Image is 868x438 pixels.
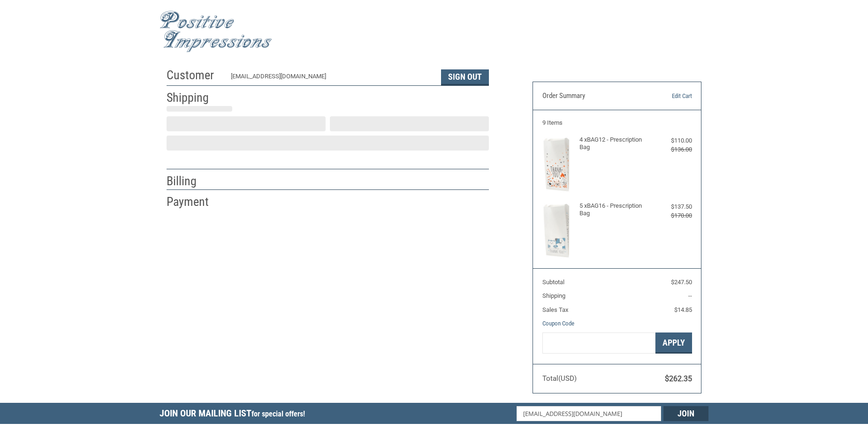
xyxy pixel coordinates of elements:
[231,72,432,85] div: [EMAIL_ADDRESS][DOMAIN_NAME]
[542,320,574,327] a: Coupon Code
[542,374,577,383] span: Total (USD)
[542,119,692,127] h3: 9 Items
[579,136,652,151] h4: 4 x BAG12 - Prescription Bag
[655,136,692,145] div: $110.00
[542,279,564,286] span: Subtotal
[167,68,221,83] h2: Customer
[688,292,692,299] span: --
[167,90,221,106] h2: Shipping
[542,306,568,313] span: Sales Tax
[167,194,221,210] h2: Payment
[655,332,692,354] button: Apply
[542,91,644,101] h3: Order Summary
[644,91,692,101] a: Edit Cart
[167,174,221,189] h2: Billing
[542,332,655,354] input: Gift Certificate or Coupon Code
[671,279,692,286] span: $247.50
[160,11,272,53] img: Positive Impressions
[655,211,692,220] div: $170.00
[160,403,310,427] h5: Join Our Mailing List
[251,409,305,418] span: for special offers!
[665,374,692,383] span: $262.35
[579,202,652,218] h4: 5 x BAG16 - Prescription Bag
[517,406,662,421] input: Email
[663,406,708,421] input: Join
[674,306,692,313] span: $14.85
[542,292,565,299] span: Shipping
[655,202,692,211] div: $137.50
[441,69,489,85] button: Sign Out
[655,145,692,154] div: $136.00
